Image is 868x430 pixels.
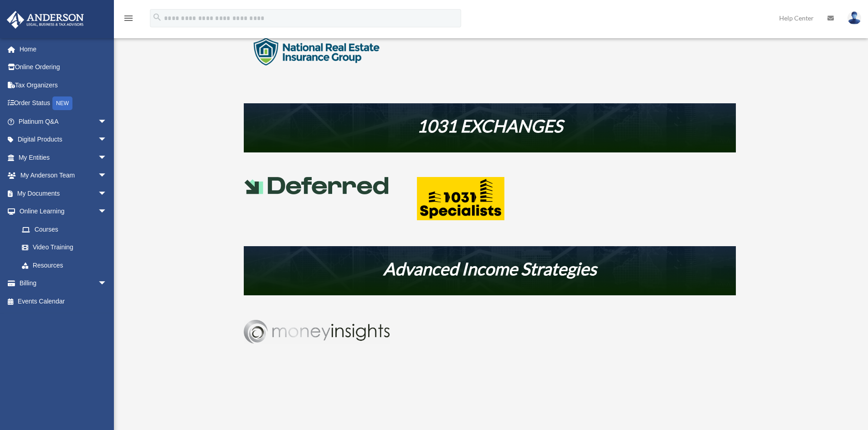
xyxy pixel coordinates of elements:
[6,131,121,149] a: Digital Productsarrow_drop_down
[244,177,390,194] img: Deferred
[152,12,162,22] i: search
[6,202,121,221] a: Online Learningarrow_drop_down
[98,112,116,131] span: arrow_drop_down
[98,184,116,203] span: arrow_drop_down
[383,258,596,279] em: Advanced Income Strategies
[13,256,116,274] a: Resources
[6,40,121,58] a: Home
[6,76,121,94] a: Tax Organizers
[98,167,116,185] span: arrow_drop_down
[98,274,116,293] span: arrow_drop_down
[98,131,116,149] span: arrow_drop_down
[6,58,121,76] a: Online Ordering
[417,177,504,220] img: 1031 Specialists Logo (1)
[13,220,121,238] a: Courses
[4,11,87,29] img: Anderson Advisors Platinum Portal
[98,148,116,167] span: arrow_drop_down
[244,320,390,344] img: Money-Insights-Logo-Silver NEW
[244,188,390,200] a: Deferred
[123,16,134,24] a: menu
[847,11,861,25] img: User Pic
[13,238,121,257] a: Video Training
[244,15,390,88] img: logo-nreig
[417,115,563,136] em: 1031 EXCHANGES
[6,292,121,310] a: Events Calendar
[52,96,72,110] div: NEW
[98,202,116,221] span: arrow_drop_down
[6,94,121,113] a: Order StatusNEW
[6,184,121,202] a: My Documentsarrow_drop_down
[6,112,121,131] a: Platinum Q&Aarrow_drop_down
[417,214,504,226] a: Deferred
[6,167,121,185] a: My Anderson Teamarrow_drop_down
[123,13,134,24] i: menu
[6,148,121,167] a: My Entitiesarrow_drop_down
[6,274,121,293] a: Billingarrow_drop_down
